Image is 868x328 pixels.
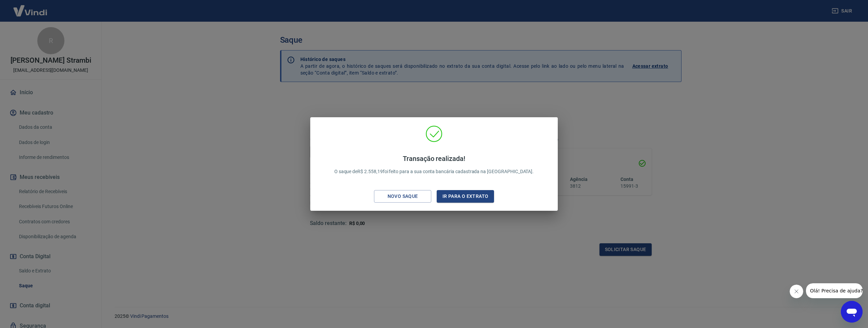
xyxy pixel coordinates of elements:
[334,155,534,175] p: O saque de R$ 2.558,19 foi feito para a sua conta bancária cadastrada na [GEOGRAPHIC_DATA].
[374,190,431,203] button: Novo saque
[841,301,863,323] iframe: Botão para abrir a janela de mensagens
[4,5,57,10] span: Olá! Precisa de ajuda?
[790,285,803,298] iframe: Fechar mensagem
[334,155,534,163] h4: Transação realizada!
[437,190,494,203] button: Ir para o extrato
[379,192,426,201] div: Novo saque
[806,283,863,298] iframe: Mensagem da empresa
